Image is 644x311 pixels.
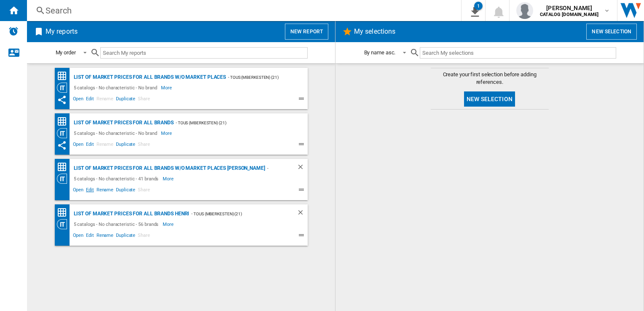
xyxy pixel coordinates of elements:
[8,26,19,36] img: alerts-logo.svg
[72,83,161,93] div: 5 catalogs - No characteristic - No brand
[85,95,95,105] span: Edit
[46,5,439,16] div: Search
[72,95,85,105] span: Open
[72,219,163,229] div: 5 catalogs - No characteristic - 56 brands
[95,231,115,241] span: Rename
[297,163,308,174] div: Delete
[474,2,483,10] div: 1
[72,128,161,138] div: 5 catalogs - No characteristic - No brand
[115,186,137,196] span: Duplicate
[57,128,72,138] div: Category View
[95,140,115,150] span: Rename
[352,24,397,40] h2: My selections
[226,72,290,83] div: - TOUS (mberkesten) (21)
[540,12,598,17] b: CATALOG [DOMAIN_NAME]
[57,71,72,81] div: Price Matrix
[95,186,115,196] span: Rename
[516,2,533,19] img: profile.jpg
[85,140,95,150] span: Edit
[72,163,265,174] div: List of market prices for all brands w/o Market places [PERSON_NAME]
[115,95,137,105] span: Duplicate
[431,71,549,86] span: Create your first selection before adding references.
[72,186,85,196] span: Open
[137,186,151,196] span: Share
[57,140,67,150] ng-md-icon: This report has been shared with you
[57,174,72,184] div: Category View
[72,174,163,184] div: 5 catalogs - No characteristic - 41 brands
[189,209,279,219] div: - TOUS (mberkesten) (21)
[464,91,515,107] button: New selection
[57,116,72,127] div: Price Matrix
[56,49,76,56] div: My order
[57,162,72,172] div: Price Matrix
[161,128,173,138] span: More
[95,95,115,105] span: Rename
[57,95,67,105] ng-md-icon: This report has been shared with you
[57,83,72,93] div: Category View
[161,83,173,93] span: More
[540,4,598,12] span: [PERSON_NAME]
[115,231,137,241] span: Duplicate
[420,47,616,59] input: Search My selections
[72,140,85,150] span: Open
[57,219,72,229] div: Category View
[85,186,95,196] span: Edit
[137,95,151,105] span: Share
[100,47,308,59] input: Search My reports
[364,49,396,56] div: By name asc.
[285,24,328,40] button: New report
[174,118,291,128] div: - TOUS (mberkesten) (21)
[72,231,85,241] span: Open
[297,209,308,219] div: Delete
[72,118,174,128] div: List of market prices for all brands
[115,140,137,150] span: Duplicate
[72,72,226,83] div: List of market prices for all brands w/o Market places
[44,24,79,40] h2: My reports
[85,231,95,241] span: Edit
[57,207,72,218] div: Price Matrix
[586,24,637,40] button: New selection
[137,231,151,241] span: Share
[163,174,175,184] span: More
[163,219,175,229] span: More
[265,163,280,174] div: - TOUS (mberkesten) (21)
[72,209,190,219] div: List of market prices for all brands Henri
[137,140,151,150] span: Share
